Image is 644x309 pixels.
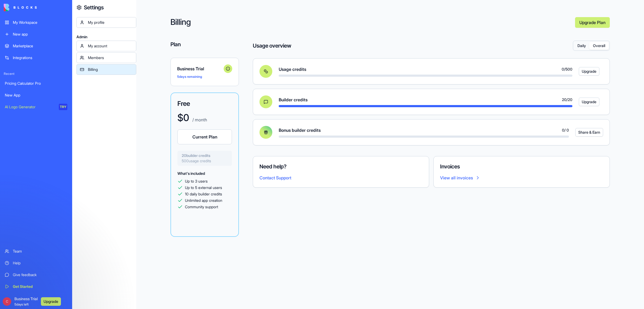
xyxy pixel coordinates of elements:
iframe: Intercom notifications message [76,269,183,306]
span: 5 days left [14,302,29,306]
div: Integrations [13,55,67,60]
button: Contact Support [259,175,291,181]
div: Help [13,260,67,266]
button: Share & Earn [575,128,603,137]
a: New app [2,29,71,40]
span: 10 daily builder credits [185,191,222,197]
div: Pricing Calculator Pro [5,81,67,86]
h1: $ 0 [177,112,189,123]
span: Usage credits [279,66,306,72]
div: Get Started [13,284,67,289]
div: New app [13,32,67,37]
h3: Free [177,99,232,108]
div: TRY [59,104,67,110]
span: Builder credits [279,96,308,103]
p: / month [191,117,207,123]
span: What's included [177,171,205,176]
button: Daily [574,42,589,50]
h4: Plan [170,41,239,48]
span: 20 / 20 [562,97,572,102]
span: C [3,297,11,306]
a: Members [76,52,136,63]
a: My Workspace [2,17,71,28]
h4: Invoices [440,163,603,170]
div: My Workspace [13,20,67,25]
span: Unlimited app creation [185,198,222,203]
span: Bonus builder credits [279,127,321,133]
h4: Usage overview [253,42,291,49]
div: AI Logo Generator [5,104,55,110]
div: Marketplace [13,43,67,49]
div: Billing [88,67,133,72]
a: My account [76,41,136,51]
a: Help [2,258,71,268]
a: AI Logo GeneratorTRY [2,102,71,112]
div: Members [88,55,133,60]
span: 500 usage credits [182,158,228,164]
div: My account [88,43,133,49]
a: Marketplace [2,41,71,51]
span: 20 builder credits [182,153,228,158]
button: Upgrade [41,297,61,306]
span: 5 days remaining [177,75,202,79]
div: My profile [88,20,133,25]
span: Business Trial [177,65,222,72]
span: Admin [76,34,136,40]
span: 0 / 500 [562,67,572,72]
h2: Billing [170,17,571,28]
a: View all invoices [440,175,603,181]
span: Recent [2,72,71,76]
button: Current Plan [177,129,232,144]
img: logo [4,4,37,11]
span: Business Trial [14,296,38,307]
div: New App [5,92,67,98]
a: Upgrade [579,67,597,76]
a: Pricing Calculator Pro [2,78,71,89]
a: My profile [76,17,136,28]
a: Free$0 / monthCurrent Plan20builder credits500usage creditsWhat's includedUp to 3 usersUp to 5 ex... [170,92,239,237]
button: Overall [589,42,609,50]
a: Integrations [2,52,71,63]
button: Upgrade [579,98,599,106]
a: Get Started [2,281,71,292]
span: Up to 3 users [185,179,208,184]
a: Upgrade [579,98,597,106]
span: Up to 5 external users [185,185,222,190]
h4: Settings [84,4,104,11]
a: Team [2,246,71,257]
a: Give feedback [2,269,71,280]
span: Community support [185,204,218,210]
button: Upgrade [579,67,599,76]
div: Give feedback [13,272,67,277]
a: Billing [76,64,136,75]
span: 0 / 0 [562,128,569,133]
h4: Need help? [259,163,422,170]
a: Upgrade Plan [575,17,610,28]
a: New App [2,90,71,101]
div: Team [13,249,67,254]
